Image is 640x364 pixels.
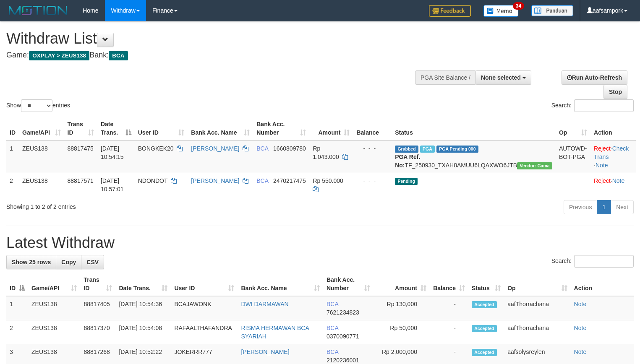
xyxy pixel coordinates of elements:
[56,255,81,269] a: Copy
[481,74,521,81] span: None selected
[241,301,288,307] a: DWI DARMAWAN
[574,255,634,268] input: Search:
[323,272,374,296] th: Bank Acc. Number: activate to sort column ascending
[594,177,611,184] a: Reject
[597,200,611,214] a: 1
[6,199,260,211] div: Showing 1 to 2 of 2 entries
[6,117,19,140] th: ID
[590,117,636,140] th: Action
[6,51,418,60] h4: Game: Bank:
[6,296,28,320] td: 1
[28,320,80,344] td: ZEUS138
[29,51,89,60] span: OXPLAY > ZEUS138
[504,320,570,344] td: aafThorrachana
[256,145,268,152] span: BCA
[395,146,418,153] span: Grabbed
[590,140,636,173] td: · ·
[415,70,475,85] div: PGA Site Balance /
[80,272,115,296] th: Trans ID: activate to sort column ascending
[612,177,625,184] a: Note
[64,117,97,140] th: Trans ID: activate to sort column ascending
[468,272,504,296] th: Status: activate to sort column ascending
[483,5,519,17] img: Button%20Memo.svg
[531,5,573,16] img: panduan.png
[603,85,627,99] a: Stop
[101,145,124,160] span: [DATE] 10:54:15
[594,145,629,160] a: Check Trans
[374,320,430,344] td: Rp 50,000
[28,272,80,296] th: Game/API: activate to sort column ascending
[327,301,338,307] span: BCA
[504,272,570,296] th: Op: activate to sort column ascending
[86,259,99,265] span: CSV
[171,320,238,344] td: RAFAALTHAFANDRA
[6,30,418,47] h1: Withdraw List
[504,296,570,320] td: aafThorrachana
[395,153,420,169] b: PGA Ref. No:
[356,144,388,153] div: - - -
[101,177,124,192] span: [DATE] 10:57:01
[551,255,634,268] label: Search:
[556,117,590,140] th: Op: activate to sort column ascending
[562,70,627,85] a: Run Auto-Refresh
[6,272,28,296] th: ID: activate to sort column descending
[61,259,76,265] span: Copy
[21,99,52,112] select: Showentries
[171,296,238,320] td: BCAJAWONK
[374,296,430,320] td: Rp 130,000
[517,162,552,169] span: Vendor URL: https://trx31.1velocity.biz
[6,4,70,17] img: MOTION_logo.png
[327,325,338,331] span: BCA
[6,99,70,112] label: Show entries
[472,349,497,356] span: Accepted
[68,145,94,152] span: 88817475
[430,272,468,296] th: Balance: activate to sort column ascending
[356,177,388,185] div: - - -
[374,272,430,296] th: Amount: activate to sort column ascending
[556,140,590,173] td: AUTOWD-BOT-PGA
[191,145,239,152] a: [PERSON_NAME]
[68,177,94,184] span: 88817571
[115,296,171,320] td: [DATE] 10:54:36
[138,145,174,152] span: BONGKEK20
[327,348,338,355] span: BCA
[273,145,306,152] span: Copy 1660809780 to clipboard
[590,173,636,197] td: ·
[6,173,19,197] td: 2
[97,117,135,140] th: Date Trans.: activate to sort column descending
[551,99,634,112] label: Search:
[138,177,168,184] span: NDONDOT
[392,117,556,140] th: Status
[80,320,115,344] td: 88817370
[353,117,392,140] th: Balance
[420,146,435,153] span: Marked by aafsolysreylen
[81,255,104,269] a: CSV
[513,2,524,10] span: 34
[6,320,28,344] td: 2
[429,5,471,17] img: Feedback.jpg
[115,272,171,296] th: Date Trans.: activate to sort column ascending
[256,177,268,184] span: BCA
[6,255,56,269] a: Show 25 rows
[253,117,309,140] th: Bank Acc. Number: activate to sort column ascending
[6,234,634,251] h1: Latest Withdraw
[327,357,359,364] span: Copy 2120236001 to clipboard
[571,272,634,296] th: Action
[109,51,128,60] span: BCA
[475,70,531,85] button: None selected
[6,140,19,173] td: 1
[472,325,497,332] span: Accepted
[115,320,171,344] td: [DATE] 10:54:08
[472,301,497,308] span: Accepted
[12,259,51,265] span: Show 25 rows
[574,301,587,307] a: Note
[238,272,323,296] th: Bank Acc. Name: activate to sort column ascending
[80,296,115,320] td: 88817405
[171,272,238,296] th: User ID: activate to sort column ascending
[430,320,468,344] td: -
[594,145,611,152] a: Reject
[564,200,597,214] a: Previous
[19,117,64,140] th: Game/API: activate to sort column ascending
[241,325,309,340] a: RISMA HERMAWAN BCA SYARIAH
[574,348,587,355] a: Note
